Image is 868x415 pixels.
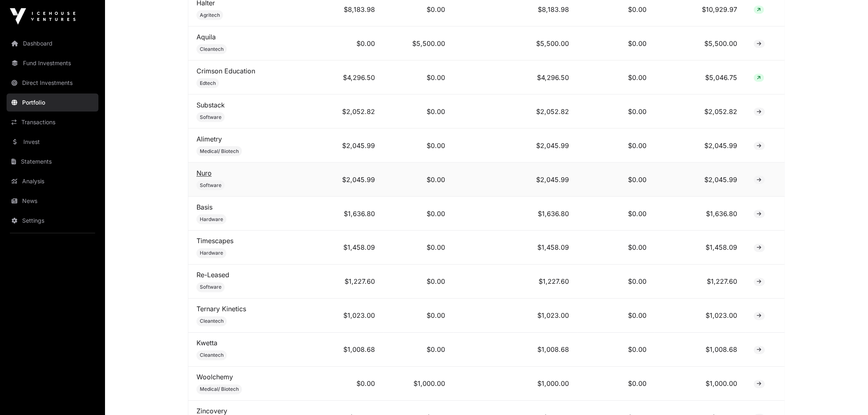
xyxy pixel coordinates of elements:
td: $2,052.82 [655,95,746,129]
td: $0.00 [384,231,453,265]
span: Hardware [200,250,223,257]
td: $1,000.00 [655,367,746,401]
iframe: Chat Widget [827,376,868,415]
td: $0.00 [384,299,453,333]
td: $1,023.00 [313,299,383,333]
a: Kwetta [196,339,217,347]
a: Nuro [196,169,212,177]
td: $0.00 [578,333,655,367]
td: $0.00 [384,333,453,367]
td: $1,458.09 [313,231,383,265]
a: Fund Investments [7,54,98,72]
td: $0.00 [384,95,453,129]
a: Direct Investments [7,74,98,92]
a: Substack [196,101,225,109]
span: Medical/ Biotech [200,148,239,155]
td: $0.00 [384,197,453,231]
a: Aquila [196,33,216,41]
td: $2,045.99 [313,129,383,163]
td: $1,227.60 [453,265,577,299]
td: $5,500.00 [655,27,746,61]
td: $0.00 [578,129,655,163]
a: Analysis [7,172,98,190]
td: $1,458.09 [453,231,577,265]
span: Hardware [200,216,223,223]
td: $1,008.68 [313,333,383,367]
a: Dashboard [7,34,98,52]
img: Icehouse Ventures Logo [10,8,75,25]
td: $4,296.50 [453,61,577,95]
span: Software [200,182,222,189]
td: $1,636.80 [313,197,383,231]
td: $5,500.00 [384,27,453,61]
span: Cleantech [200,46,224,52]
td: $0.00 [578,163,655,197]
td: $1,227.60 [655,265,746,299]
td: $2,052.82 [453,95,577,129]
td: $1,000.00 [384,367,453,401]
a: Re-Leased [196,271,229,279]
td: $0.00 [313,367,383,401]
td: $0.00 [313,27,383,61]
td: $1,008.68 [453,333,577,367]
td: $1,636.80 [453,197,577,231]
a: Basis [196,203,212,211]
span: Software [200,284,222,291]
td: $2,052.82 [313,95,383,129]
td: $0.00 [384,129,453,163]
span: Software [200,114,222,121]
span: Cleantech [200,318,224,325]
td: $0.00 [578,197,655,231]
td: $0.00 [578,27,655,61]
td: $2,045.99 [453,163,577,197]
td: $0.00 [578,299,655,333]
td: $1,458.09 [655,231,746,265]
a: Invest [7,133,98,151]
a: Woolchemy [196,373,233,381]
a: Transactions [7,113,98,131]
td: $4,296.50 [313,61,383,95]
td: $2,045.99 [453,129,577,163]
td: $5,500.00 [453,27,577,61]
td: $0.00 [578,61,655,95]
td: $2,045.99 [655,163,746,197]
td: $2,045.99 [313,163,383,197]
a: Alimetry [196,135,222,143]
a: Crimson Education [196,67,255,75]
td: $0.00 [578,95,655,129]
td: $0.00 [384,61,453,95]
td: $0.00 [578,367,655,401]
td: $5,046.75 [655,61,746,95]
a: News [7,192,98,210]
td: $1,023.00 [453,299,577,333]
span: Medical/ Biotech [200,386,239,393]
td: $1,000.00 [453,367,577,401]
span: Edtech [200,80,216,87]
a: Statements [7,153,98,171]
td: $0.00 [578,231,655,265]
span: Cleantech [200,352,224,359]
td: $1,636.80 [655,197,746,231]
a: Settings [7,212,98,230]
td: $0.00 [384,163,453,197]
td: $0.00 [384,265,453,299]
td: $0.00 [578,265,655,299]
a: Timescapes [196,237,233,245]
td: $1,023.00 [655,299,746,333]
td: $1,227.60 [313,265,383,299]
a: Ternary Kinetics [196,305,246,313]
span: Agritech [200,12,220,18]
td: $2,045.99 [655,129,746,163]
a: Portfolio [7,93,98,112]
td: $1,008.68 [655,333,746,367]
